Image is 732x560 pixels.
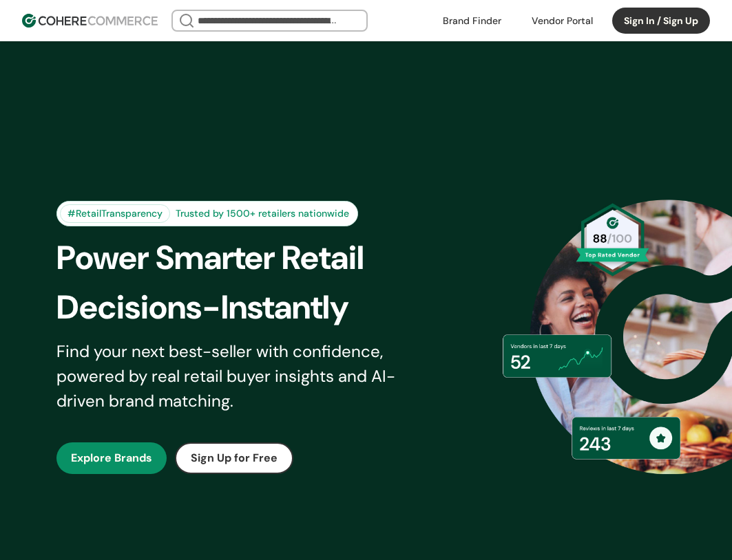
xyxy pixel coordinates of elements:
[22,14,158,28] img: Cohere Logo
[612,8,710,34] button: Sign In / Sign Up
[56,339,433,413] div: Find your next best-seller with confidence, powered by real retail buyer insights and AI-driven b...
[170,206,355,221] div: Trusted by 1500+ retailers nationwide
[56,233,453,283] div: Power Smarter Retail
[60,204,170,223] div: #RetailTransparency
[175,442,293,474] button: Sign Up for Free
[56,442,167,474] button: Explore Brands
[56,283,453,332] div: Decisions-Instantly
